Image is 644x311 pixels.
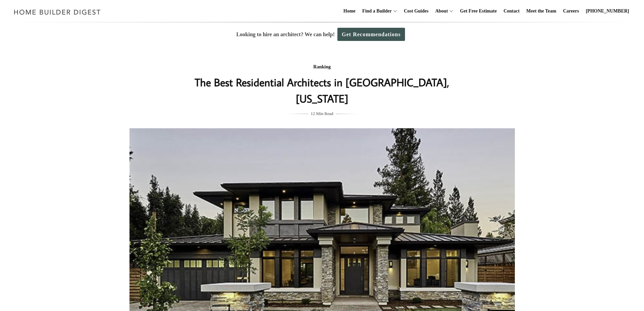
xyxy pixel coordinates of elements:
[560,0,582,22] a: Careers
[360,0,392,22] a: Find a Builder
[187,74,457,107] h1: The Best Residential Architects in [GEOGRAPHIC_DATA], [US_STATE]
[313,64,331,69] a: Ranking
[583,0,632,22] a: [PHONE_NUMBER]
[11,5,104,19] img: Home Builder Digest
[432,0,448,22] a: About
[311,110,333,117] span: 12 Min Read
[524,0,559,22] a: Meet the Team
[401,0,431,22] a: Cost Guides
[457,0,500,22] a: Get Free Estimate
[341,0,358,22] a: Home
[501,0,522,22] a: Contact
[337,28,405,41] a: Get Recommendations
